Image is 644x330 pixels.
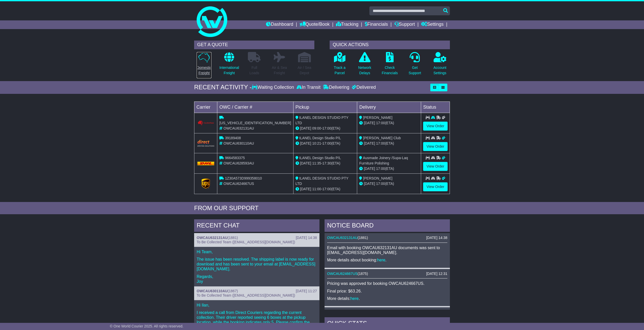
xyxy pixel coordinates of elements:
[376,167,385,171] span: 17:00
[421,20,444,29] a: Settings
[197,289,227,293] a: OWCAU630110AU
[197,249,317,254] p: Hi Team,
[194,219,319,233] div: RECENT CHAT
[426,236,447,240] div: [DATE] 14:38
[423,162,448,171] a: View Order
[299,136,341,140] span: ILANEL Design Studio P/L
[197,236,227,240] a: OWCAU632131AU
[312,126,321,130] span: 09:00
[359,181,419,186] div: (ETA)
[325,219,450,233] div: NOTICE BOARD
[296,141,355,146] div: - (ETA)
[359,156,408,165] span: Ausmade Joinery /Supa-Laq Furniture Polishing
[296,126,355,131] div: - (ETA)
[421,101,450,113] td: Status
[225,156,245,160] span: 9664583375
[322,126,331,130] span: 17:00
[359,120,419,126] div: (ETA)
[197,303,317,308] p: Hi Ilan,
[423,122,448,131] a: View Order
[327,289,447,294] p: Final price: $63.26.
[364,141,375,145] span: [DATE]
[197,310,317,330] p: I received a call from Direct Couriers regarding the current collection. Their driver reported se...
[300,161,311,165] span: [DATE]
[426,272,447,276] div: [DATE] 12:31
[327,272,358,276] a: OWCAU624667US
[327,236,447,240] div: ( )
[423,182,448,191] a: View Order
[358,52,371,79] a: NetworkDelays
[382,52,398,79] a: CheckFinancials
[382,65,398,76] p: Check Financials
[197,293,295,297] span: To Be Collected Team ([EMAIL_ADDRESS][DOMAIN_NAME])
[322,85,351,90] div: Delivering
[197,140,214,147] img: Direct.png
[327,236,358,240] a: OWCAU632131AU
[296,116,348,125] span: ILANEL DESIGN STUDIO PTY LTD
[364,121,375,125] span: [DATE]
[296,161,355,166] div: - (ETA)
[336,20,358,29] a: Tracking
[197,236,317,240] div: ( )
[364,182,375,186] span: [DATE]
[334,65,345,76] p: Track a Parcel
[408,52,421,79] a: GetSupport
[266,20,293,29] a: Dashboard
[197,120,214,126] img: Couriers_Please.png
[322,141,331,145] span: 17:00
[194,84,252,91] div: RECENT ACTIVITY -
[225,136,241,140] span: 39189408
[394,20,415,29] a: Support
[312,187,321,191] span: 11:00
[223,126,254,130] span: OWCAU632131AU
[409,65,421,76] p: Get Support
[229,289,237,293] span: 1867
[194,205,450,212] div: FROM OUR SUPPORT
[363,176,392,180] span: [PERSON_NAME]
[219,65,239,76] p: International Freight
[376,121,385,125] span: 17:00
[327,272,447,276] div: ( )
[359,272,367,276] span: 1875
[202,179,210,189] img: GetCarrierServiceLogo
[377,258,385,262] a: here
[197,274,317,284] p: Regards, Joy
[223,182,254,186] span: OWCAU624667US
[197,289,317,293] div: ( )
[351,296,359,301] a: here
[357,101,421,113] td: Delivery
[296,186,355,192] div: - (ETA)
[359,236,367,240] span: 1881
[327,245,447,255] p: Email with booking OWCAU632131AU documents was sent to [EMAIL_ADDRESS][DOMAIN_NAME].
[351,85,376,90] div: Delivered
[376,182,385,186] span: 17:00
[296,289,317,293] div: [DATE] 11:27
[229,236,237,240] span: 1881
[434,65,447,76] p: Account Settings
[376,141,385,145] span: 17:00
[300,20,330,29] a: Quote/Book
[363,116,392,120] span: [PERSON_NAME]
[296,176,348,186] span: ILANEL DESIGN STUDIO PTY LTD
[300,187,311,191] span: [DATE]
[223,161,254,165] span: OWCAU628593AU
[225,176,262,180] span: 1Z30A573D999358010
[194,101,217,113] td: Carrier
[197,65,211,76] p: Domestic Freight
[322,161,331,165] span: 17:30
[365,20,388,29] a: Financials
[217,101,293,113] td: OWC / Carrier #
[363,136,401,140] span: [PERSON_NAME] Club
[110,324,183,328] span: © One World Courier 2025. All rights reserved.
[196,52,212,79] a: DomesticFreight
[423,142,448,151] a: View Order
[312,141,321,145] span: 10:21
[219,121,291,125] span: [US_VEHICLE_IDENTIFICATION_NUMBER]
[333,52,346,79] a: Track aParcel
[194,41,314,49] div: GET A QUOTE
[327,296,447,301] p: More details: .
[272,65,287,76] p: Air & Sea Freight
[252,85,295,90] div: Waiting Collection
[359,166,419,171] div: (ETA)
[300,126,311,130] span: [DATE]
